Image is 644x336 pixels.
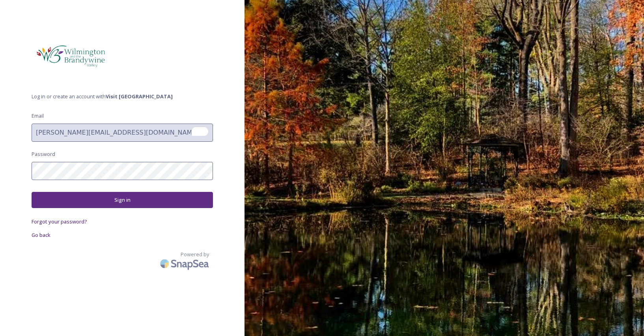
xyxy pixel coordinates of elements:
span: Password [32,150,55,158]
span: Forgot your password? [32,218,87,225]
span: Go back [32,231,50,238]
img: download.png [32,32,110,81]
span: Log in or create an account with [32,93,213,100]
a: Forgot your password? [32,217,213,226]
strong: Visit [GEOGRAPHIC_DATA] [106,93,173,100]
span: Powered by [181,251,209,258]
img: SnapSea Logo [158,254,213,273]
span: Email [32,112,44,120]
button: Sign in [32,192,213,208]
input: To enrich screen reader interactions, please activate Accessibility in Grammarly extension settings [32,124,213,142]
